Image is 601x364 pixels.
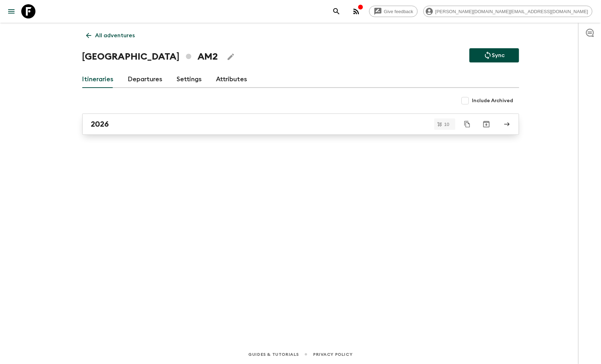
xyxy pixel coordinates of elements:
a: Give feedback [369,6,418,17]
a: Itineraries [82,71,114,88]
span: [PERSON_NAME][DOMAIN_NAME][EMAIL_ADDRESS][DOMAIN_NAME] [432,9,592,14]
button: search adventures [329,4,344,18]
a: All adventures [82,28,139,43]
p: Sync [492,51,505,60]
a: Attributes [216,71,247,88]
a: Privacy Policy [313,351,352,358]
button: Sync adventure departures to the booking engine [469,48,519,62]
a: 2026 [82,114,519,135]
button: Edit Adventure Title [224,50,238,64]
div: [PERSON_NAME][DOMAIN_NAME][EMAIL_ADDRESS][DOMAIN_NAME] [423,6,592,17]
h1: [GEOGRAPHIC_DATA] AM2 [82,50,218,64]
button: Duplicate [461,118,474,131]
a: Settings [177,71,202,88]
span: 10 [440,122,453,127]
p: All adventures [95,31,135,40]
span: Give feedback [380,9,417,14]
a: Guides & Tutorials [248,351,299,358]
button: menu [4,4,18,18]
h2: 2026 [91,120,109,129]
button: Archive [479,117,494,131]
span: Include Archived [472,97,513,104]
a: Departures [128,71,163,88]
